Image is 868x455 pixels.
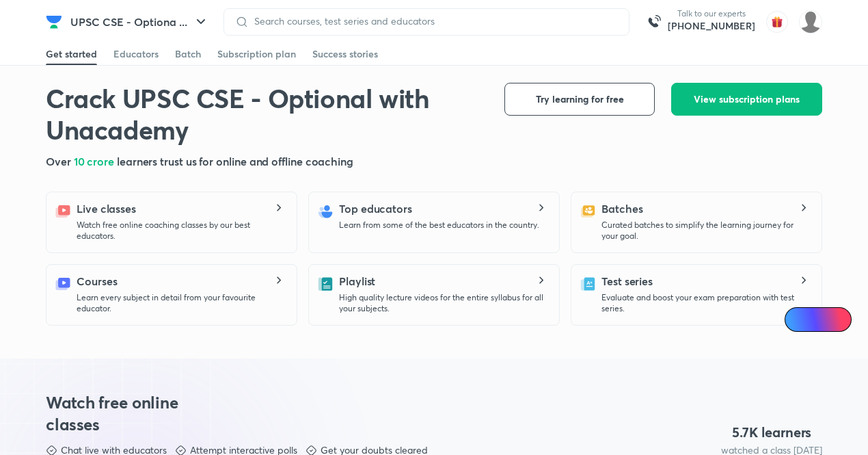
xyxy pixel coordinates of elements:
[640,8,668,36] img: call-us
[807,314,843,325] span: Ai Doubts
[732,424,812,441] h4: 5.7 K learners
[113,47,159,61] div: Educators
[339,292,548,314] p: High quality lecture videos for the entire syllabus for all your subjects.
[217,43,296,65] a: Subscription plan
[799,10,822,34] img: kuldeep Ahir
[77,220,286,242] p: Watch free online coaching classes by our best educators.
[117,154,353,168] span: learners trust us for online and offline coaching
[339,273,375,289] h5: Playlist
[62,8,217,36] button: UPSC CSE - Optiona ...
[46,43,97,65] a: Get started
[668,19,755,33] a: [PHONE_NUMBER]
[113,43,159,65] a: Educators
[249,16,618,27] input: Search courses, test series and educators
[312,43,378,65] a: Success stories
[46,83,483,145] h1: Crack UPSC CSE - Optional with Unacademy
[46,154,74,168] span: Over
[785,307,852,332] a: Ai Doubts
[312,47,378,61] div: Success stories
[536,92,624,106] span: Try learning for free
[77,292,286,314] p: Learn every subject in detail from your favourite educator.
[601,220,811,242] p: Curated batches to simplify the learning journey for your goal.
[766,11,788,33] img: avatar
[77,273,117,289] h5: Courses
[46,47,97,61] div: Get started
[793,314,804,325] img: Icon
[46,391,204,435] h3: Watch free online classes
[217,47,296,61] div: Subscription plan
[671,83,822,116] button: View subscription plans
[46,14,62,30] img: Company Logo
[601,292,811,314] p: Evaluate and boost your exam preparation with test series.
[694,92,800,106] span: View subscription plans
[601,273,653,289] h5: Test series
[175,43,201,65] a: Batch
[339,220,539,231] p: Learn from some of the best educators in the country.
[77,200,136,217] h5: Live classes
[74,154,117,168] span: 10 crore
[339,200,412,217] h5: Top educators
[175,47,201,61] div: Batch
[601,200,642,217] h5: Batches
[668,8,755,19] p: Talk to our experts
[504,83,655,116] button: Try learning for free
